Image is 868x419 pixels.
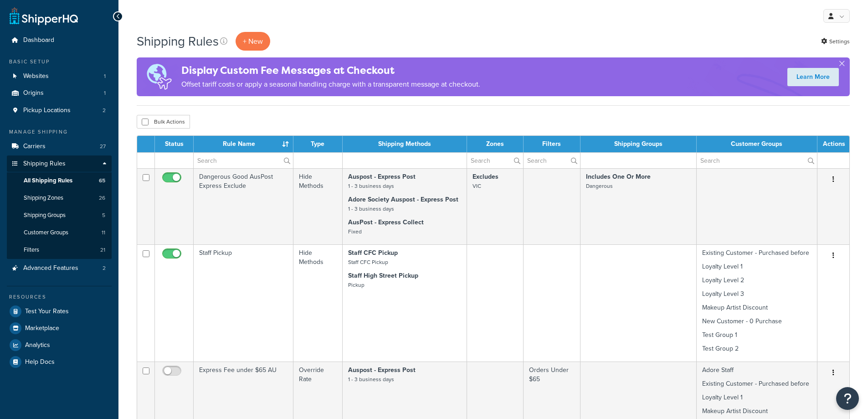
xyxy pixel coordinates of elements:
[24,194,63,202] span: Shipping Zones
[23,160,66,168] span: Shipping Rules
[7,68,112,85] a: Websites 1
[137,32,219,50] h1: Shipping Rules
[473,172,498,181] strong: Excludes
[702,379,812,388] p: Existing Customer - Purchased before
[7,303,112,320] a: Test Your Rates
[293,168,343,244] td: Hide Methods
[348,205,394,213] small: 1 - 3 business days
[137,57,181,96] img: duties-banner-06bc72dcb5fe05cb3f9472aba00be2ae8eb53ab6f0d8bb03d382ba314ac3c341.png
[348,248,398,258] strong: Staff CFC Pickup
[7,337,112,353] a: Analytics
[7,85,112,102] li: Origins
[23,107,71,114] span: Pickup Locations
[348,281,365,289] small: Pickup
[25,341,50,349] span: Analytics
[99,177,105,185] span: 65
[7,224,112,241] a: Customer Groups 11
[104,89,106,97] span: 1
[7,85,112,102] a: Origins 1
[7,58,112,66] div: Basic Setup
[702,331,812,340] p: Test Group 1
[697,153,817,168] input: Search
[697,136,817,152] th: Customer Groups
[348,271,418,280] strong: Staff High Street Pickup
[100,143,106,150] span: 27
[23,89,44,97] span: Origins
[23,36,54,44] span: Dashboard
[7,128,112,136] div: Manage Shipping
[7,242,112,259] a: Filters 21
[348,172,416,181] strong: Auspost - Express Post
[702,290,812,299] p: Loyalty Level 3
[7,32,112,49] a: Dashboard
[343,136,467,152] th: Shipping Methods
[524,153,580,168] input: Search
[102,212,105,219] span: 5
[348,375,394,383] small: 1 - 3 business days
[24,212,66,219] span: Shipping Groups
[10,7,78,25] a: ShipperHQ Home
[817,136,849,152] th: Actions
[7,68,112,85] li: Websites
[697,244,817,362] td: Existing Customer - Purchased before
[7,102,112,119] a: Pickup Locations 2
[7,102,112,119] li: Pickup Locations
[580,136,697,152] th: Shipping Groups
[23,143,46,150] span: Carriers
[7,155,112,259] li: Shipping Rules
[586,182,613,190] small: Dangerous
[702,262,812,271] p: Loyalty Level 1
[104,72,106,80] span: 1
[702,303,812,312] p: Makeup Artist Discount
[102,229,105,237] span: 11
[7,293,112,301] div: Resources
[194,244,293,362] td: Staff Pickup
[155,136,194,152] th: Status
[24,246,39,254] span: Filters
[7,172,112,189] a: All Shipping Rules 65
[702,407,812,416] p: Makeup Artist Discount
[702,317,812,326] p: New Customer - 0 Purchase
[293,244,343,362] td: Hide Methods
[181,78,480,91] p: Offset tariff costs or apply a seasonal handling charge with a transparent message at checkout.
[7,190,112,207] a: Shipping Zones 26
[348,195,458,204] strong: Adore Society Auspost - Express Post
[7,260,112,277] li: Advanced Features
[24,177,72,185] span: All Shipping Rules
[23,72,49,80] span: Websites
[348,365,416,375] strong: Auspost - Express Post
[7,242,112,259] li: Filters
[821,35,850,48] a: Settings
[7,190,112,207] li: Shipping Zones
[467,136,524,152] th: Zones
[23,264,78,272] span: Advanced Features
[348,217,424,227] strong: AusPost - Express Collect
[7,138,112,155] li: Carriers
[7,320,112,336] a: Marketplace
[7,260,112,277] a: Advanced Features 2
[25,308,69,316] span: Test Your Rates
[194,153,293,168] input: Search
[103,264,106,272] span: 2
[181,63,480,78] h4: Display Custom Fee Messages at Checkout
[25,358,55,366] span: Help Docs
[194,168,293,244] td: Dangerous Good AusPost Express Exclude
[236,32,270,51] p: + New
[348,182,394,190] small: 1 - 3 business days
[100,246,105,254] span: 21
[836,387,859,410] button: Open Resource Center
[348,228,362,236] small: Fixed
[787,68,839,86] a: Learn More
[25,325,59,332] span: Marketplace
[702,276,812,285] p: Loyalty Level 2
[524,136,580,152] th: Filters
[7,155,112,172] a: Shipping Rules
[99,194,105,202] span: 26
[702,393,812,402] p: Loyalty Level 1
[7,354,112,370] a: Help Docs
